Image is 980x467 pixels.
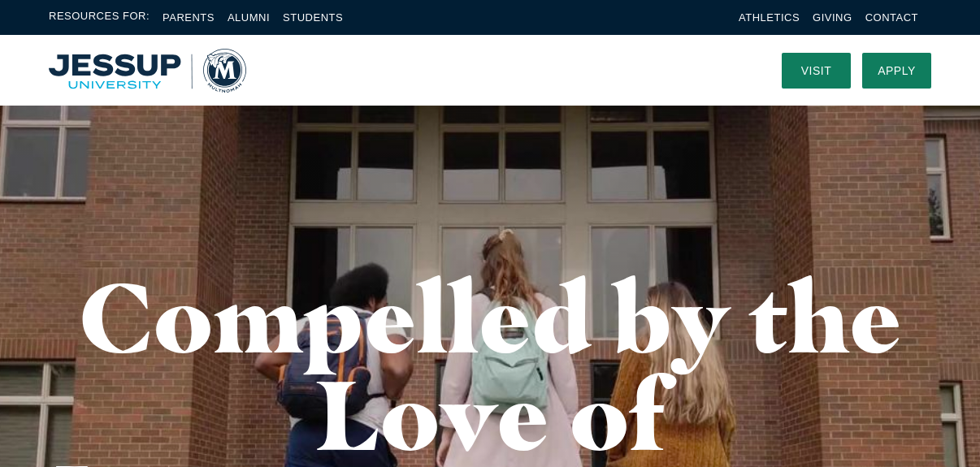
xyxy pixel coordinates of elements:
a: Visit [782,53,851,89]
a: Parents [163,11,215,24]
a: Students [283,11,343,24]
a: Apply [862,53,931,89]
a: Athletics [739,11,800,24]
a: Alumni [228,11,270,24]
img: Multnomah University Logo [49,49,246,93]
a: Contact [865,11,918,24]
a: Home [49,49,246,93]
span: Resources For: [49,8,150,27]
a: Giving [813,11,852,24]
